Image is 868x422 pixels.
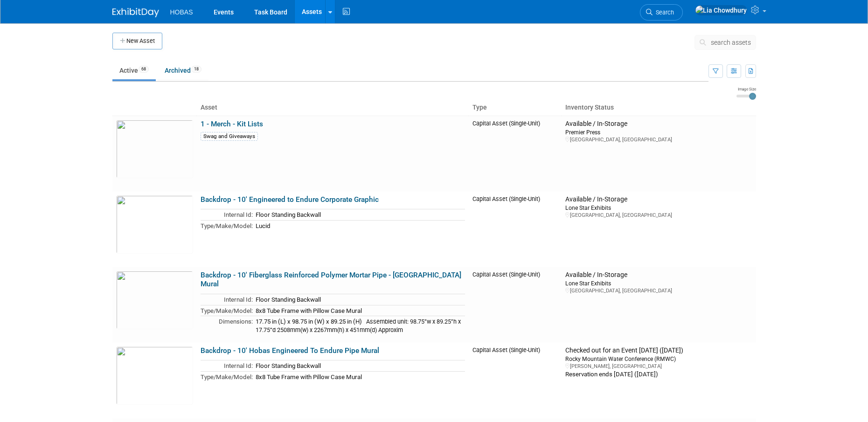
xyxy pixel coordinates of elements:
[565,346,752,355] div: Checked out for an Event [DATE] ([DATE])
[201,360,253,372] td: Internal Id:
[201,271,461,289] a: Backdrop - 10' Fiberglass Reinforced Polymer Mortar Pipe - [GEOGRAPHIC_DATA] Mural
[565,204,752,212] div: Lone Star Exhibits
[201,220,253,231] td: Type/Make/Model:
[201,294,253,305] td: Internal Id:
[201,120,263,128] a: 1 - Merch - Kit Lists
[191,66,201,73] span: 18
[158,62,208,79] a: Archived18
[201,346,379,355] a: Backdrop - 10' Hobas Engineered To Endure Pipe Mural
[565,271,752,279] div: Available / In-Storage
[201,209,253,221] td: Internal Id:
[201,195,379,204] a: Backdrop - 10' Engineered to Endure Corporate Graphic
[256,318,362,325] span: 17.75 in (L) x 98.75 in (W) x 89.25 in (H)
[253,294,465,305] td: Floor Standing Backwall
[565,279,752,287] div: Lone Star Exhibits
[112,62,156,79] a: Active68
[253,220,465,231] td: Lucid
[694,35,756,50] button: search assets
[201,132,258,141] div: Swag and Giveaways
[565,363,752,370] div: [PERSON_NAME], [GEOGRAPHIC_DATA]
[201,305,253,316] td: Type/Make/Model:
[112,33,162,49] button: New Asset
[565,287,752,294] div: [GEOGRAPHIC_DATA], [GEOGRAPHIC_DATA]
[565,370,752,379] div: Reservation ends [DATE] ([DATE])
[201,316,253,335] td: Dimensions:
[469,116,562,192] td: Capital Asset (Single-Unit)
[139,66,149,73] span: 68
[197,100,469,116] th: Asset
[112,8,159,17] img: ExhibitDay
[565,195,752,204] div: Available / In-Storage
[653,9,674,16] span: Search
[695,5,747,15] img: Lia Chowdhury
[565,136,752,143] div: [GEOGRAPHIC_DATA], [GEOGRAPHIC_DATA]
[565,120,752,128] div: Available / In-Storage
[253,209,465,221] td: Floor Standing Backwall
[565,212,752,219] div: [GEOGRAPHIC_DATA], [GEOGRAPHIC_DATA]
[469,343,562,418] td: Capital Asset (Single-Unit)
[640,4,683,21] a: Search
[253,371,465,382] td: 8x8 Tube Frame with Pillow Case Mural
[469,100,562,116] th: Type
[201,371,253,382] td: Type/Make/Model:
[253,360,465,372] td: Floor Standing Backwall
[256,318,461,333] span: Assembled unit: 98.75”w x 89.25”h x 17.75”d 2508mm(w) x 2267mm(h) x 451mm(d) Approxim
[711,39,751,46] span: search assets
[565,128,752,136] div: Premier Press
[253,305,465,316] td: 8x8 Tube Frame with Pillow Case Mural
[565,355,752,363] div: Rocky Mountain Water Conference (RMWC)
[469,267,562,343] td: Capital Asset (Single-Unit)
[469,192,562,267] td: Capital Asset (Single-Unit)
[736,86,756,92] div: Image Size
[170,8,193,16] span: HOBAS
